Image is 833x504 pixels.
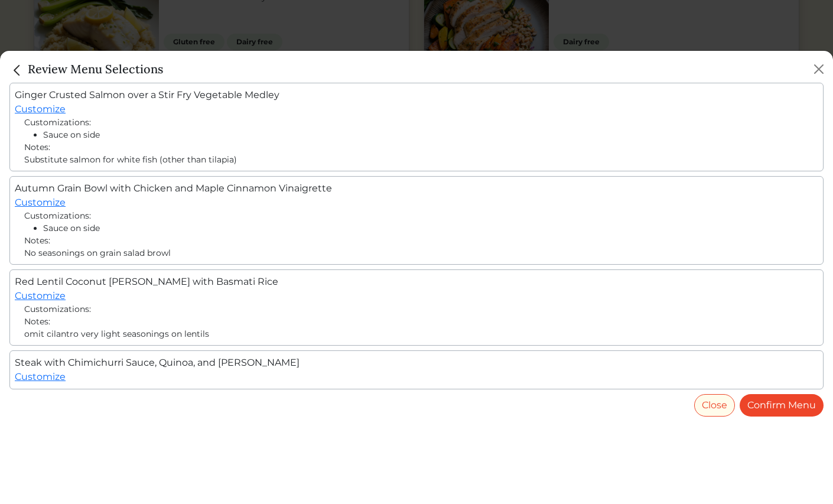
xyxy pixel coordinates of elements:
[9,83,824,171] div: Ginger Crusted Salmon over a Stir Fry Vegetable Medley
[24,154,809,166] div: Substitute salmon for white fish (other than tilapia)
[9,269,824,346] div: Red Lentil Coconut [PERSON_NAME] with Basmati Rice
[43,129,809,141] li: Sauce on side
[24,303,809,340] div: Customizations: Notes:
[9,350,824,389] div: Steak with Chimichurri Sauce, Quinoa, and [PERSON_NAME]
[740,394,824,417] a: Confirm Menu
[15,103,66,115] a: Customize
[809,60,828,79] button: Close
[24,247,809,259] div: No seasonings on grain salad browl
[694,394,735,417] button: Close
[9,61,28,76] a: Close
[9,60,163,78] h5: Review Menu Selections
[15,371,66,382] a: Customize
[15,197,66,208] a: Customize
[24,210,809,259] div: Customizations: Notes:
[24,116,809,166] div: Customizations: Notes:
[15,290,66,301] a: Customize
[24,328,809,340] div: omit cilantro very light seasonings on lentils
[43,222,809,235] li: Sauce on side
[9,63,25,78] img: back_caret-0738dc900bf9763b5e5a40894073b948e17d9601fd527fca9689b06ce300169f.svg
[9,176,824,265] div: Autumn Grain Bowl with Chicken and Maple Cinnamon Vinaigrette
